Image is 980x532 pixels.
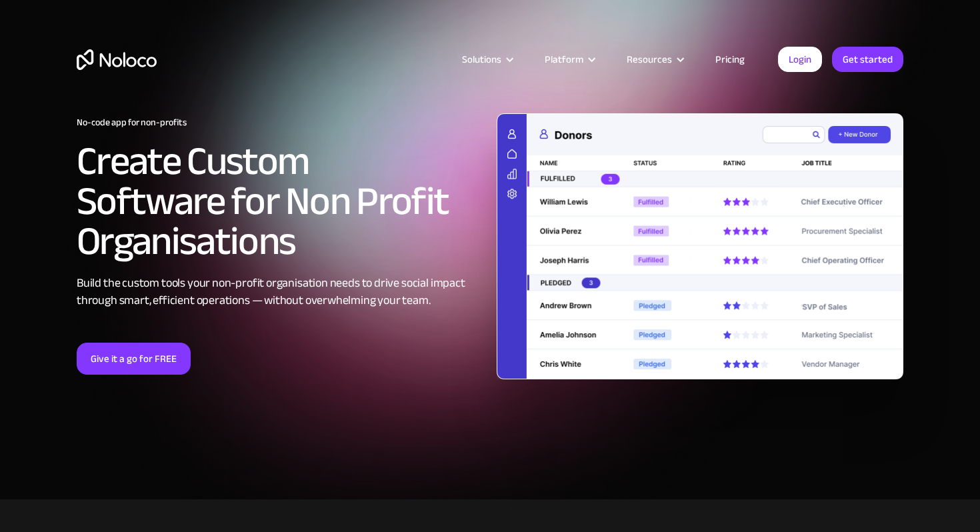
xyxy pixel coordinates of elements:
[77,49,157,70] a: home
[445,51,528,68] div: Solutions
[77,141,483,261] h2: Create Custom Software for Non Profit Organisations
[627,51,672,68] div: Resources
[610,51,699,68] div: Resources
[778,47,822,72] a: Login
[77,343,191,375] a: Give it a go for FREE
[545,51,583,68] div: Platform
[528,51,610,68] div: Platform
[462,51,501,68] div: Solutions
[832,47,903,72] a: Get started
[77,275,483,309] div: Build the custom tools your non-profit organisation needs to drive social impact through smart, e...
[699,51,761,68] a: Pricing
